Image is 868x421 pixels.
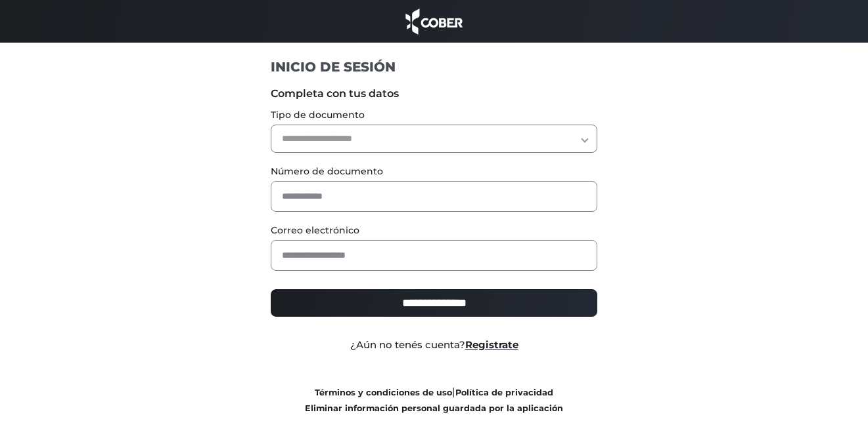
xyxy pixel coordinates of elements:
[465,338,518,351] a: Registrate
[271,165,597,178] label: Número de documento
[271,108,597,122] label: Tipo de documento
[455,388,553,397] a: Política de privacidad
[271,86,597,102] label: Completa con tus datos
[271,58,597,75] h1: INICIO DE SESIÓN
[261,384,607,416] div: |
[402,7,467,36] img: cober_marca.png
[315,388,452,397] a: Términos y condiciones de uso
[261,338,607,353] div: ¿Aún no tenés cuenta?
[305,403,563,413] a: Eliminar información personal guardada por la aplicación
[271,224,597,237] label: Correo electrónico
